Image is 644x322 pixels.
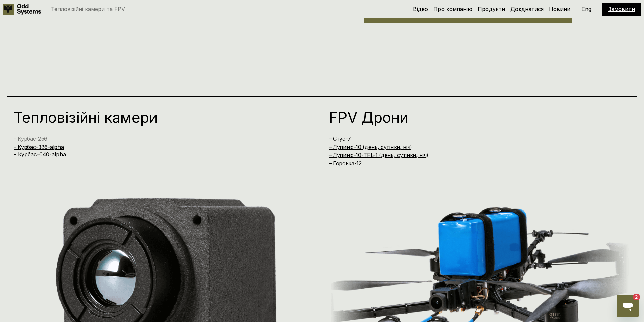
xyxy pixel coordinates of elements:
[413,6,428,13] a: Відео
[617,295,639,317] iframe: Button to launch messaging window, 2 unread messages
[14,135,47,142] a: – Курбас-256
[51,6,125,12] p: Тепловізійні камери та FPV
[433,6,472,13] a: Про компанію
[478,6,505,13] a: Продукти
[329,135,351,142] a: – Стус-7
[329,144,412,150] a: – Лупиніс-10 (день, сутінки, ніч)
[14,144,64,150] a: – Курбас-386-alpha
[626,294,640,300] iframe: Number of unread messages
[549,6,570,13] a: Новини
[608,6,635,13] a: Замовити
[581,6,591,12] p: Eng
[14,151,66,158] a: – Курбас-640-alpha
[510,6,544,13] a: Доєднатися
[14,110,297,125] h1: Тепловізійні камери
[329,152,429,158] a: – Лупиніс-10-TFL-1 (день, сутінки, ніч)
[329,160,362,167] a: – Горська-12
[329,110,613,125] h1: FPV Дрони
